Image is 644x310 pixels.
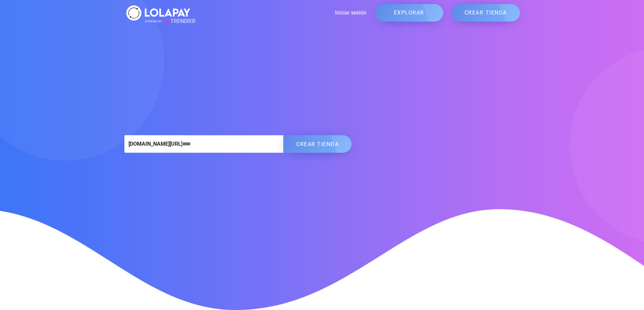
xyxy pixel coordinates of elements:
[163,18,170,24] span: GO
[124,135,183,153] span: [DOMAIN_NAME][URL]
[375,4,443,22] a: EXPLORAR
[283,135,352,153] button: CREAR TIENDA
[145,20,162,23] span: POWERED BY
[124,3,192,23] img: logo_white.svg
[145,17,195,25] span: TRENDIER
[192,9,366,17] a: Iniciar sesión
[452,4,520,22] a: CREAR TIENDA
